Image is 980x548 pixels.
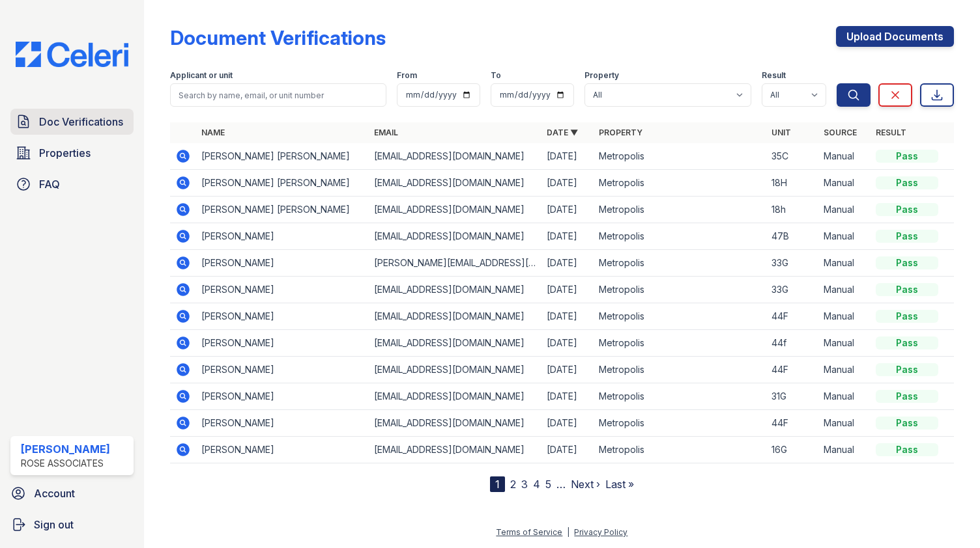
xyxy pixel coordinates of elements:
div: Pass [876,230,938,243]
label: Property [584,70,619,81]
div: [PERSON_NAME] [21,441,110,457]
td: [PERSON_NAME][EMAIL_ADDRESS][PERSON_NAME][DOMAIN_NAME] [369,250,541,277]
div: Pass [876,176,938,189]
a: 4 [533,478,540,491]
td: Metropolis [594,277,766,303]
td: [EMAIL_ADDRESS][DOMAIN_NAME] [369,330,541,357]
td: [DATE] [541,197,594,223]
td: [PERSON_NAME] [196,357,369,383]
a: Property [599,128,642,137]
td: Manual [818,250,871,277]
td: Manual [818,357,871,383]
td: Manual [818,223,871,250]
td: 44F [766,357,818,383]
a: 5 [545,478,551,491]
span: … [556,476,566,492]
input: Search by name, email, or unit number [170,83,386,107]
div: Document Verifications [170,26,386,49]
a: Email [374,128,398,137]
td: [EMAIL_ADDRESS][DOMAIN_NAME] [369,277,541,303]
label: Result [762,70,786,81]
td: [EMAIL_ADDRESS][DOMAIN_NAME] [369,223,541,250]
td: Metropolis [594,330,766,357]
a: Date ▼ [547,128,578,137]
span: Account [34,486,75,501]
td: [PERSON_NAME] [196,383,369,410]
a: 2 [510,478,516,491]
td: [PERSON_NAME] [PERSON_NAME] [196,143,369,170]
div: Pass [876,390,938,403]
div: Pass [876,283,938,296]
td: [DATE] [541,143,594,170]
div: | [567,527,569,537]
td: Metropolis [594,303,766,330]
a: Upload Documents [836,26,954,47]
div: 1 [490,476,505,492]
td: Manual [818,383,871,410]
td: [EMAIL_ADDRESS][DOMAIN_NAME] [369,197,541,223]
td: [EMAIL_ADDRESS][DOMAIN_NAME] [369,303,541,330]
td: Metropolis [594,170,766,197]
td: [EMAIL_ADDRESS][DOMAIN_NAME] [369,410,541,437]
a: Properties [10,140,134,166]
a: Account [5,480,139,506]
td: Metropolis [594,410,766,437]
td: 18H [766,170,818,197]
td: [EMAIL_ADDRESS][DOMAIN_NAME] [369,143,541,170]
td: [PERSON_NAME] [196,410,369,437]
td: Manual [818,303,871,330]
img: CE_Logo_Blue-a8612792a0a2168367f1c8372b55b34899dd931a85d93a1a3d3e32e68fde9ad4.png [5,42,139,67]
td: [PERSON_NAME] [196,330,369,357]
div: Pass [876,417,938,430]
td: [DATE] [541,357,594,383]
td: Metropolis [594,250,766,277]
td: Metropolis [594,197,766,223]
span: FAQ [39,176,60,192]
td: [EMAIL_ADDRESS][DOMAIN_NAME] [369,437,541,463]
a: Source [824,128,857,137]
td: 16G [766,437,818,463]
a: Privacy Policy [574,527,627,537]
td: [DATE] [541,383,594,410]
td: Manual [818,197,871,223]
div: Pass [876,310,938,323]
td: [EMAIL_ADDRESS][DOMAIN_NAME] [369,383,541,410]
td: [DATE] [541,223,594,250]
td: Manual [818,410,871,437]
td: [PERSON_NAME] [PERSON_NAME] [196,170,369,197]
div: Pass [876,150,938,163]
label: Applicant or unit [170,70,233,81]
td: Manual [818,277,871,303]
a: Name [201,128,225,137]
td: 44f [766,330,818,357]
div: Pass [876,256,938,269]
td: [PERSON_NAME] [196,277,369,303]
div: Pass [876,363,938,376]
a: Result [876,128,906,137]
td: [PERSON_NAME] [196,250,369,277]
td: [DATE] [541,250,594,277]
td: [EMAIL_ADDRESS][DOMAIN_NAME] [369,170,541,197]
td: [PERSON_NAME] [196,303,369,330]
a: Doc Verifications [10,109,134,135]
td: Manual [818,143,871,170]
td: Manual [818,330,871,357]
a: Terms of Service [496,527,562,537]
td: [PERSON_NAME] [196,223,369,250]
span: Doc Verifications [39,114,123,130]
td: 35C [766,143,818,170]
label: To [491,70,501,81]
a: Last » [605,478,634,491]
td: [DATE] [541,410,594,437]
td: [DATE] [541,277,594,303]
td: Manual [818,170,871,197]
a: Unit [771,128,791,137]
td: Manual [818,437,871,463]
td: [PERSON_NAME] [PERSON_NAME] [196,197,369,223]
td: 33G [766,277,818,303]
td: [DATE] [541,170,594,197]
a: Sign out [5,512,139,538]
label: From [397,70,417,81]
div: Pass [876,443,938,456]
div: Pass [876,336,938,349]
